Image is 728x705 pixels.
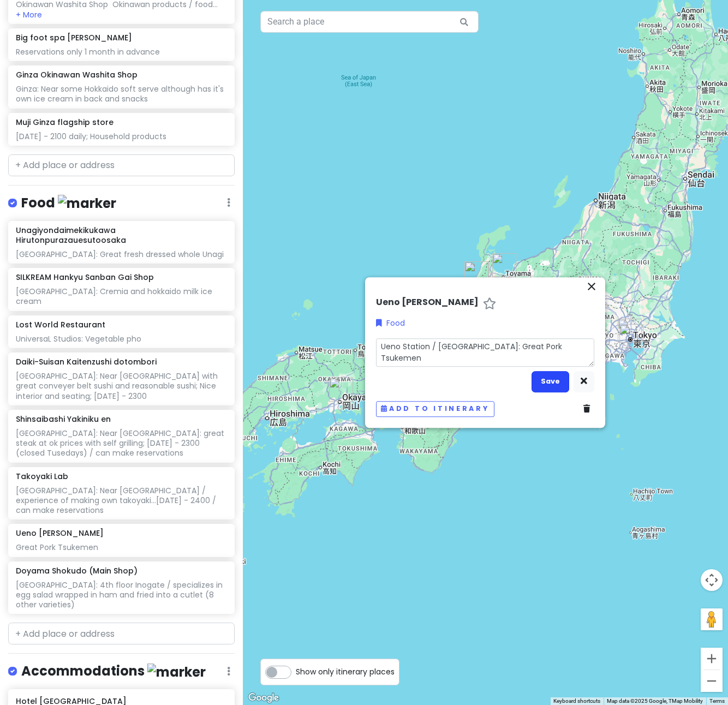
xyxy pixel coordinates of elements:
a: Star place [483,297,496,312]
div: Reservations only 1 month in advance [16,47,226,57]
div: Ginza: Near some Hokkaido soft serve although has it's own ice cream in back and snacks [16,84,226,104]
button: Keyboard shortcuts [553,697,600,705]
i: close [585,280,598,293]
h4: Accommodations [21,662,206,680]
button: Zoom in [701,648,723,670]
a: Food [376,318,405,330]
h6: SILKREAM Hankyu Sanban Gai Shop [16,272,154,282]
a: Terms (opens in new tab) [709,698,725,704]
div: Okayama [329,378,353,402]
button: Save [532,371,569,392]
div: [GEOGRAPHIC_DATA]: Cremia and hokkaido milk ice cream [16,286,226,306]
div: Kanazawa [464,261,488,285]
div: [DATE] - 2100 daily; Household products [16,132,226,141]
h6: Ueno [PERSON_NAME] [16,528,104,538]
a: Open this area in Google Maps (opens a new window) [246,691,282,705]
h6: Muji Ginza flagship store [16,117,114,127]
div: Toyama [492,253,516,277]
img: Google [246,691,282,705]
h6: Ginza Okinawan Washita Shop [16,70,138,80]
button: + More [16,10,42,20]
h4: Food [21,194,116,212]
div: Otsuka Museum of Art [365,403,389,427]
button: Zoom out [701,670,723,692]
h6: Ueno [PERSON_NAME] [376,297,479,309]
div: UniversaL Studios: Vegetable pho [16,334,226,344]
h6: Unagiyondaimekikukawa Hirutonpurazauesutoosaka [16,225,226,245]
h6: Lost World Restaurant [16,320,105,330]
div: [GEOGRAPHIC_DATA]: Near [GEOGRAPHIC_DATA] with great conveyer belt sushi and reasonable sushi; Ni... [16,371,226,401]
div: [GEOGRAPHIC_DATA]: Near [GEOGRAPHIC_DATA]: great steak at ok prices with self grilling; [DATE] - ... [16,428,226,458]
button: Add to itinerary [376,401,494,417]
input: + Add place or address [8,623,235,644]
button: Map camera controls [701,569,723,591]
img: marker [58,195,116,212]
h6: Daiki-Suisan Kaitenzushi dotombori [16,357,157,367]
span: Map data ©2025 Google, TMap Mobility [607,698,703,704]
div: [GEOGRAPHIC_DATA]: Near [GEOGRAPHIC_DATA] / experience of making own takoyaki...[DATE] - 2400 / c... [16,486,226,516]
div: [GEOGRAPHIC_DATA]: Great fresh dressed whole Unagi [16,249,226,259]
input: Search a place [260,11,479,33]
input: + Add place or address [8,154,235,176]
span: Show only itinerary places [296,666,395,678]
button: Drag Pegman onto the map to open Street View [701,608,723,630]
textarea: Ueno Station / [GEOGRAPHIC_DATA]: Great Pork Tsukemen [376,338,594,367]
div: Great Pork Tsukemen [16,542,226,552]
h6: Shinsaibashi Yakiniku en [16,414,111,424]
div: [GEOGRAPHIC_DATA]: 4th floor Inogate / specializes in egg salad wrapped in ham and fried into a c... [16,580,226,610]
button: Close [584,279,599,297]
div: Shinagawa Prince Hotel Main Tower [618,319,642,343]
img: marker [147,664,206,680]
h6: Doyama Shokudo (Main Shop) [16,566,138,576]
div: Hotel Villa Fontaine Grand Haneda Airport [619,324,643,348]
h6: Big foot spa [PERSON_NAME] [16,33,132,43]
a: Delete place [583,403,594,415]
h6: Takoyaki Lab [16,471,68,481]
